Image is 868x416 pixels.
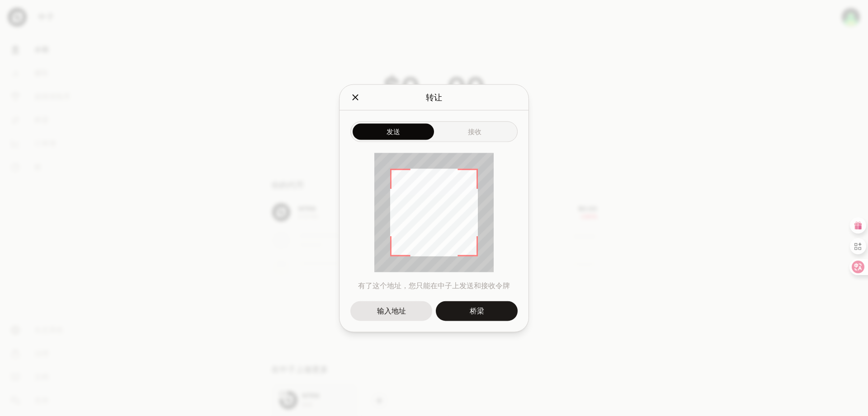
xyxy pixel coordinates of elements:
font: 有了这个地址，您只能在中子上发送和接收令牌 [358,280,510,290]
button: 关闭 [350,91,360,103]
font: 转让 [426,92,442,102]
a: 桥梁 [436,301,518,321]
font: 输入地址 [377,306,406,315]
font: 发送 [387,127,400,136]
button: 输入地址 [350,301,432,321]
font: 桥梁 [470,306,484,315]
font: 接收 [468,127,481,136]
